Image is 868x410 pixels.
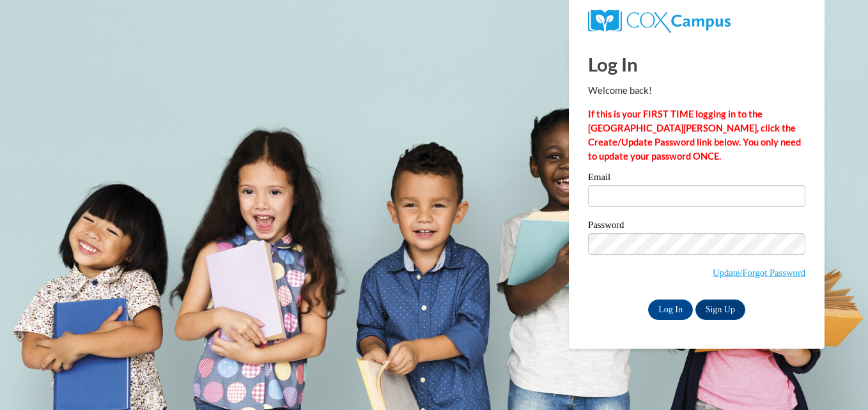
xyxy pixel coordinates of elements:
[713,268,805,278] a: Update/Forgot Password
[695,300,745,320] a: Sign Up
[588,84,805,98] p: Welcome back!
[588,220,805,233] label: Password
[588,109,801,162] strong: If this is your FIRST TIME logging in to the [GEOGRAPHIC_DATA][PERSON_NAME], click the Create/Upd...
[588,51,805,77] h1: Log In
[588,10,731,33] img: COX Campus
[588,15,731,26] a: COX Campus
[648,300,693,320] input: Log In
[588,172,805,185] label: Email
